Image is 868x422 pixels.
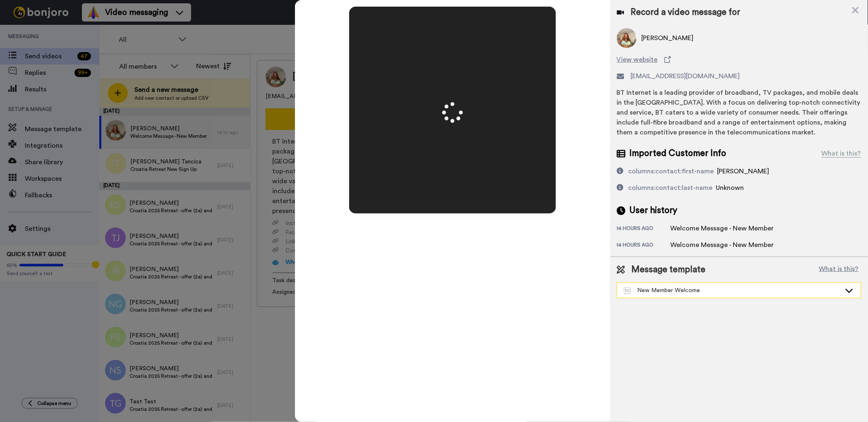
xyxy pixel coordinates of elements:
div: Welcome Message - New Member [671,240,774,250]
div: 14 hours ago [617,225,671,233]
img: Message-temps.svg [624,288,631,294]
div: New Member Welcome [624,286,841,295]
span: Imported Customer Info [630,147,727,160]
span: [PERSON_NAME] [717,168,770,175]
div: 14 hours ago [617,242,671,250]
span: View website [617,55,658,65]
div: BT Internet is a leading provider of broadband, TV packages, and mobile deals in the [GEOGRAPHIC_... [617,88,861,137]
span: Message template [632,264,706,276]
div: columns:contact:first-name [628,166,714,176]
span: [EMAIL_ADDRESS][DOMAIN_NAME] [631,71,740,81]
a: View website [617,55,861,65]
div: Welcome Message - New Member [671,223,774,233]
span: User history [630,204,678,217]
span: Unknown [716,185,744,191]
button: What is this? [817,264,861,276]
div: What is this? [822,149,861,158]
div: columns:contact:last-name [628,183,713,193]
